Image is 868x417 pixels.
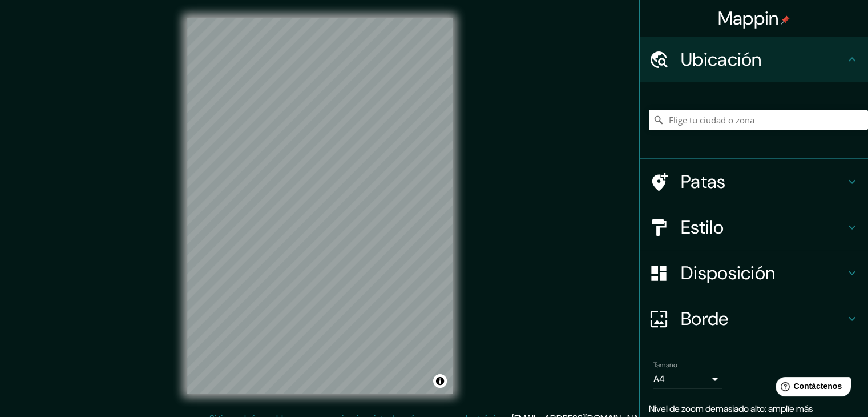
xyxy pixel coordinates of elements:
[649,110,868,130] input: Elige tu ciudad o zona
[187,18,453,394] canvas: Mapa
[681,170,726,194] font: Patas
[640,37,868,82] div: Ubicación
[640,159,868,205] div: Patas
[653,360,677,370] font: Tamaño
[766,372,855,404] iframe: Lanzador de widgets de ayuda
[681,47,762,71] font: Ubicación
[653,370,722,388] div: A4
[640,205,868,250] div: Estilo
[681,307,729,331] font: Borde
[649,403,813,415] font: Nivel de zoom demasiado alto: amplíe más
[640,296,868,342] div: Borde
[681,261,775,285] font: Disposición
[433,374,447,388] button: Activar o desactivar atribución
[718,6,779,30] font: Mappin
[681,215,724,239] font: Estilo
[640,250,868,296] div: Disposición
[653,373,665,385] font: A4
[781,15,790,25] img: pin-icon.png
